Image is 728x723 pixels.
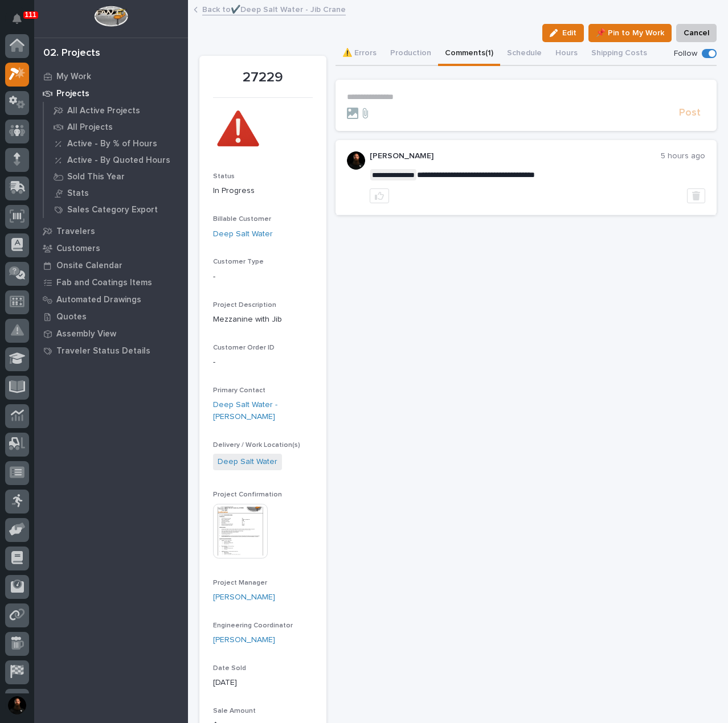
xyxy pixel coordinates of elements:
[34,257,188,274] a: Onsite Calendar
[34,308,188,325] a: Quotes
[34,68,188,85] a: My Work
[14,14,29,32] div: Notifications111
[370,151,661,161] p: [PERSON_NAME]
[500,42,549,66] button: Schedule
[674,106,705,120] button: Post
[213,258,264,265] span: Customer Type
[213,228,273,240] a: Deep Salt Water
[44,185,188,201] a: Stats
[679,106,701,120] span: Post
[213,634,275,646] a: [PERSON_NAME]
[687,188,705,203] button: Delete post
[67,155,170,166] p: Active - By Quoted Hours
[213,591,275,603] a: [PERSON_NAME]
[56,227,95,237] p: Travelers
[213,399,313,423] a: Deep Salt Water - [PERSON_NAME]
[213,356,313,368] p: -
[44,135,188,151] a: Active - By % of Hours
[213,677,313,689] p: [DATE]
[549,42,584,66] button: Hours
[5,7,29,31] button: Notifications
[213,105,263,155] img: 8zMzy7EFwS0NBfuJpOEjMQ0UHj48ZY7xHc9DhMgS8Fk
[674,49,697,59] p: Follow
[213,665,246,672] span: Date Sold
[213,69,313,86] p: 27229
[67,106,140,116] p: All Active Projects
[347,151,365,170] img: zmKUmRVDQjmBLfnAs97p
[684,26,709,40] span: Cancel
[213,173,235,180] span: Status
[56,89,89,99] p: Projects
[370,188,389,203] button: like this post
[44,169,188,184] a: Sold This Year
[56,244,100,254] p: Customers
[56,261,122,271] p: Onsite Calendar
[213,622,293,629] span: Engineering Coordinator
[213,491,282,498] span: Project Confirmation
[5,693,29,717] button: users-avatar
[213,387,265,394] span: Primary Contact
[44,119,188,135] a: All Projects
[213,216,271,223] span: Billable Customer
[213,314,313,326] p: Mezzanine with Jib
[34,291,188,308] a: Automated Drawings
[44,202,188,217] a: Sales Category Export
[34,342,188,359] a: Traveler Status Details
[56,346,150,356] p: Traveler Status Details
[56,295,141,305] p: Automated Drawings
[56,312,87,322] p: Quotes
[213,580,267,586] span: Project Manager
[67,172,125,182] p: Sold This Year
[213,708,256,714] span: Sale Amount
[44,152,188,168] a: Active - By Quoted Hours
[213,271,313,283] p: -
[94,6,128,27] img: Workspace Logo
[34,85,188,102] a: Projects
[67,139,157,149] p: Active - By % of Hours
[213,442,300,449] span: Delivery / Work Location(s)
[438,42,500,66] button: Comments (1)
[213,344,275,351] span: Customer Order ID
[588,24,672,42] button: 📌 Pin to My Work
[67,188,89,199] p: Stats
[56,278,152,288] p: Fab and Coatings Items
[542,24,584,42] button: Edit
[213,185,313,197] p: In Progress
[67,205,158,215] p: Sales Category Export
[202,2,346,15] a: Back to✔️Deep Salt Water - Jib Crane
[584,42,654,66] button: Shipping Costs
[56,329,116,339] p: Assembly View
[44,102,188,118] a: All Active Projects
[676,24,717,42] button: Cancel
[34,223,188,240] a: Travelers
[218,456,277,468] a: Deep Salt Water
[596,26,664,40] span: 📌 Pin to My Work
[34,240,188,257] a: Customers
[34,325,188,342] a: Assembly View
[56,72,91,82] p: My Work
[34,274,188,291] a: Fab and Coatings Items
[43,47,100,60] div: 02. Projects
[562,28,576,38] span: Edit
[336,42,383,66] button: ⚠️ Errors
[213,302,276,309] span: Project Description
[25,11,36,19] p: 111
[67,122,113,133] p: All Projects
[383,42,438,66] button: Production
[661,151,705,161] p: 5 hours ago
